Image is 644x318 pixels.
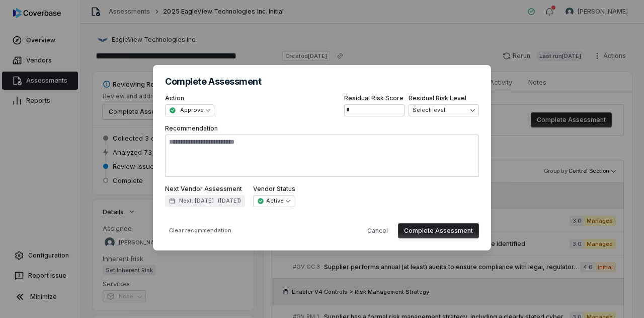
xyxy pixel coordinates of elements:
button: Next: [DATE]([DATE]) [165,195,245,207]
label: Next Vendor Assessment [165,185,245,193]
span: ( [DATE] ) [218,197,241,205]
button: Cancel [361,223,394,238]
label: Residual Risk Level [409,94,479,102]
textarea: Recommendation [165,135,479,177]
label: Vendor Status [253,185,295,193]
label: Action [165,94,214,102]
button: Clear recommendation [165,225,235,237]
label: Recommendation [165,124,479,177]
h2: Complete Assessment [165,77,479,86]
span: Next: [DATE] [179,197,214,205]
label: Residual Risk Score [344,94,405,102]
button: Complete Assessment [398,223,479,238]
